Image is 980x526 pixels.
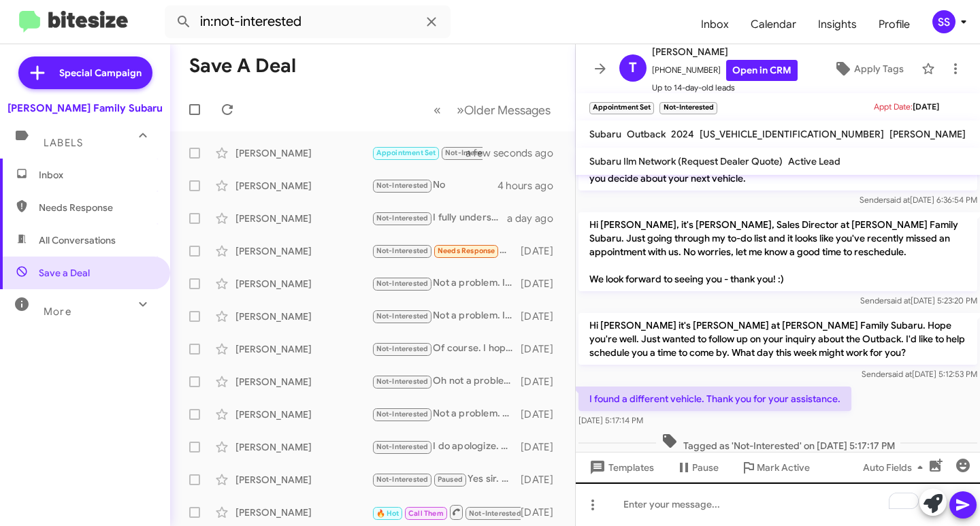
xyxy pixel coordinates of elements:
[887,295,911,306] span: said at
[372,243,521,259] div: Will do.
[39,266,90,280] span: Save a Deal
[376,181,429,190] span: Not-Interested
[589,128,621,140] span: Subaru
[589,155,783,167] span: Subaru Ilm Network (Request Dealer Quote)
[578,313,977,365] p: Hi [PERSON_NAME] it's [PERSON_NAME] at [PERSON_NAME] Family Subaru. Hope you're well. Just wanted...
[18,56,152,89] a: Special Campaign
[629,57,637,79] span: T
[372,406,521,422] div: Not a problem. Please let me know if we can assist you in any other way!
[235,244,372,258] div: [PERSON_NAME]
[757,455,810,480] span: Mark Active
[39,201,154,214] span: Needs Response
[807,5,868,44] a: Insights
[372,341,521,357] div: Of course. I hope you have a great rest of your day!
[860,295,977,306] span: Sender [DATE] 5:23:20 PM
[507,212,564,225] div: a day ago
[372,145,483,161] div: I found a different vehicle. Thank you for your assistance.
[740,5,807,44] a: Calendar
[189,55,296,77] h1: Save a Deal
[652,44,798,60] span: [PERSON_NAME]
[587,455,654,480] span: Templates
[39,233,116,247] span: All Conversations
[659,102,717,114] small: Not-Interested
[862,369,977,379] span: Sender [DATE] 5:12:53 PM
[671,128,694,140] span: 2024
[376,279,429,288] span: Not-Interested
[788,155,840,167] span: Active Lead
[868,5,921,44] a: Profile
[425,96,449,124] button: Previous
[44,137,83,149] span: Labels
[372,178,497,193] div: No
[627,128,666,140] span: Outback
[376,475,429,484] span: Not-Interested
[235,212,372,225] div: [PERSON_NAME]
[886,195,910,205] span: said at
[860,195,977,205] span: Sender [DATE] 6:36:54 PM
[578,387,851,411] p: I found a different vehicle. Thank you for your assistance.
[821,56,915,81] button: Apply Tags
[483,146,564,160] div: a few seconds ago
[372,374,521,389] div: Oh not a problem. I hope you have a great rest of your day!
[165,5,451,38] input: Search
[235,342,372,356] div: [PERSON_NAME]
[589,102,654,114] small: Appointment Set
[656,433,900,453] span: Tagged as 'Not-Interested' on [DATE] 5:17:17 PM
[39,168,154,182] span: Inbox
[408,509,444,518] span: Call Them
[730,455,821,480] button: Mark Active
[521,342,564,356] div: [DATE]
[578,415,643,425] span: [DATE] 5:17:14 PM
[376,344,429,353] span: Not-Interested
[376,377,429,386] span: Not-Interested
[652,81,798,95] span: Up to 14-day-old leads
[921,10,965,33] button: SS
[235,375,372,389] div: [PERSON_NAME]
[372,472,521,487] div: Yes sir. Not a problem.
[376,214,429,223] span: Not-Interested
[576,482,980,526] div: To enrich screen reader interactions, please activate Accessibility in Grammarly extension settings
[932,10,955,33] div: SS
[576,455,665,480] button: Templates
[372,439,521,455] div: I do apologize. Our system has this as your name. I will remove your number from future follow-up.
[521,244,564,258] div: [DATE]
[690,5,740,44] span: Inbox
[235,179,372,193] div: [PERSON_NAME]
[426,96,559,124] nav: Page navigation example
[376,148,436,157] span: Appointment Set
[448,96,559,124] button: Next
[521,506,564,519] div: [DATE]
[854,56,904,81] span: Apply Tags
[235,146,372,160] div: [PERSON_NAME]
[726,60,798,81] a: Open in CRM
[235,440,372,454] div: [PERSON_NAME]
[521,277,564,291] div: [DATE]
[376,246,429,255] span: Not-Interested
[235,277,372,291] div: [PERSON_NAME]
[372,308,521,324] div: Not a problem. I hope you have a great rest of your day!
[44,306,71,318] span: More
[700,128,884,140] span: [US_VEHICLE_IDENTIFICATION_NUMBER]
[376,509,399,518] span: 🔥 Hot
[913,101,939,112] span: [DATE]
[874,101,913,112] span: Appt Date:
[438,246,495,255] span: Needs Response
[235,506,372,519] div: [PERSON_NAME]
[372,276,521,291] div: Not a problem. I hope you have a great rest of your day!
[652,60,798,81] span: [PHONE_NUMBER]
[665,455,730,480] button: Pause
[521,440,564,454] div: [DATE]
[235,408,372,421] div: [PERSON_NAME]
[376,442,429,451] span: Not-Interested
[372,504,521,521] div: No problem! What did you end up purchasing?
[464,103,551,118] span: Older Messages
[376,410,429,418] span: Not-Interested
[445,148,497,157] span: Not-Interested
[376,312,429,320] span: Not-Interested
[888,369,912,379] span: said at
[852,455,939,480] button: Auto Fields
[372,210,507,226] div: I fully understand. Not a problem at all!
